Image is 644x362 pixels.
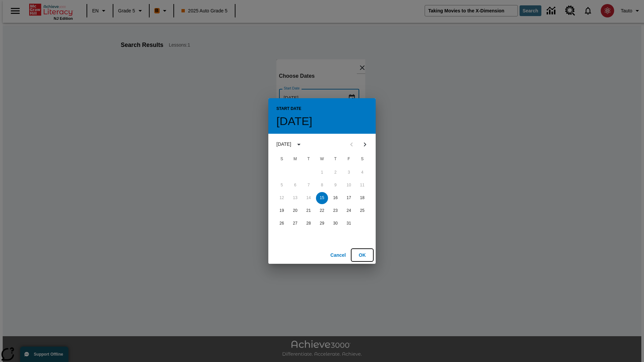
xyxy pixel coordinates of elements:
[329,218,341,230] button: 30
[356,192,368,204] button: 18
[276,153,288,166] span: Sunday
[276,104,301,114] span: Start Date
[303,205,315,217] button: 21
[343,153,355,166] span: Friday
[352,249,373,261] button: OK
[343,205,355,217] button: 24
[327,249,349,261] button: Cancel
[316,192,328,204] button: 15
[276,141,291,148] div: [DATE]
[316,205,328,217] button: 22
[329,192,341,204] button: 16
[356,153,368,166] span: Saturday
[343,218,355,230] button: 31
[316,153,328,166] span: Wednesday
[289,218,301,230] button: 27
[289,205,301,217] button: 20
[293,139,305,150] button: calendar view is open, switch to year view
[303,218,315,230] button: 28
[329,205,341,217] button: 23
[276,205,288,217] button: 19
[303,153,315,166] span: Tuesday
[343,192,355,204] button: 17
[289,153,301,166] span: Monday
[329,153,341,166] span: Thursday
[276,114,312,128] h4: [DATE]
[316,218,328,230] button: 29
[358,138,372,151] button: Next month
[356,205,368,217] button: 25
[276,218,288,230] button: 26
